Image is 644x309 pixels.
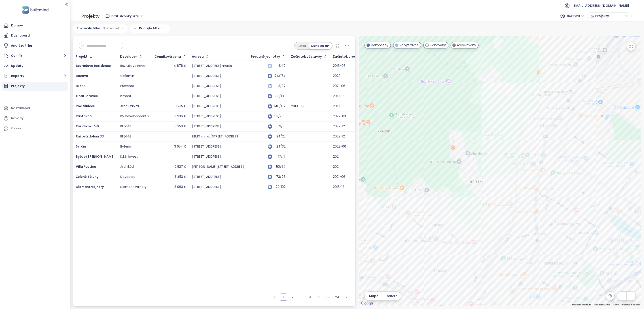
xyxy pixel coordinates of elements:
[174,64,186,68] div: 4 878 €
[175,165,186,169] div: 2 527 €
[334,294,341,301] li: 24
[595,13,624,19] span: Projekty
[280,294,287,301] li: 1
[2,72,68,81] button: Reporty
[333,84,345,88] div: 2021-06
[274,165,286,168] div: 50/54
[274,64,286,67] div: 3/117
[11,126,22,131] div: Pomoc
[76,84,86,88] a: BLoKK
[399,43,419,48] span: Vo výstavbe
[333,114,346,118] div: 2022-03
[120,55,137,58] div: Developer
[2,51,68,60] button: Cenník
[76,94,98,98] a: Opál Jarovce
[274,135,286,138] div: 24/25
[103,26,119,31] span: 0 pravidiel
[76,74,88,78] a: Bazova
[307,294,314,301] li: 4
[11,115,23,121] div: Návody
[192,84,221,88] div: [STREET_ADDRESS]
[289,294,296,301] li: 2
[120,104,140,108] div: Arca Capital
[371,43,388,48] span: Dokončený
[76,114,93,118] a: Prístavná 1
[76,144,86,149] a: Svrčia
[333,175,345,179] div: 2021-06
[274,145,286,148] div: 24/32
[120,114,149,118] div: RV Development 2
[76,154,115,159] span: Bytový [PERSON_NAME]
[307,294,314,300] a: 4
[333,55,362,58] div: Začiatok predaja
[274,105,286,108] div: 146/157
[271,294,278,301] button: left
[11,23,23,28] div: Domov
[308,43,332,49] div: Cena za m²
[174,114,186,118] div: 3 936 €
[274,74,286,77] div: 174/174
[76,55,87,58] div: Projekt
[76,63,111,68] a: Bezručova Residence
[295,43,308,49] div: Cena
[120,155,138,159] div: K.E.S. Invest
[387,294,397,298] span: Satelit
[298,294,305,301] li: 3
[192,64,232,68] div: [STREET_ADDRESS] mesto
[175,124,186,128] div: 3 250 €
[120,124,131,128] div: REEGAS
[316,294,323,300] a: 5
[365,292,383,300] button: Mapa
[76,104,95,108] span: Pod Vinicou
[192,104,221,108] div: [STREET_ADDRESS]
[11,33,30,38] div: Dashboard
[274,115,286,118] div: 193/208
[360,300,375,306] a: Open this area in Google Maps (opens a new window)
[192,55,204,58] div: Adresa
[111,13,143,20] span: Bratislavský kraj
[334,294,341,300] a: 24
[174,145,186,149] div: 3 654 €
[333,64,345,68] div: 2016-06
[120,84,134,88] div: Proxenta
[174,175,186,179] div: 3 453 €
[333,155,339,159] div: 2021
[76,174,98,179] a: Zelené Záluhy
[2,104,68,113] a: Nastavenia
[120,135,131,139] div: REEGAS
[192,135,239,139] div: LIBLIG s. r. o, [STREET_ADDRESS]
[369,294,379,298] span: Mapa
[280,294,287,300] a: 1
[333,185,344,189] div: 2016-12
[345,296,347,298] span: right
[291,55,322,58] div: Začiatok výstavby
[273,296,276,298] span: left
[298,294,305,300] a: 3
[155,55,181,58] div: Cenníková cena
[120,175,136,179] div: Devecorp
[271,294,278,301] li: Predchádzajúca strana
[589,13,629,19] div: button
[73,24,128,33] div: Pokročilý filter
[291,104,304,108] div: 2019-06
[251,55,280,58] span: Predané jednotky
[333,145,346,149] div: 2022-06
[2,41,68,50] a: Analýza trhu
[325,294,332,301] span: •••
[343,294,350,301] button: right
[192,114,221,118] div: [STREET_ADDRESS]
[192,155,221,159] div: [STREET_ADDRESS]
[2,31,68,40] a: Dashboard
[11,63,23,69] div: Updaty
[130,24,170,33] div: Pridajte filter
[11,83,25,89] div: Projekty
